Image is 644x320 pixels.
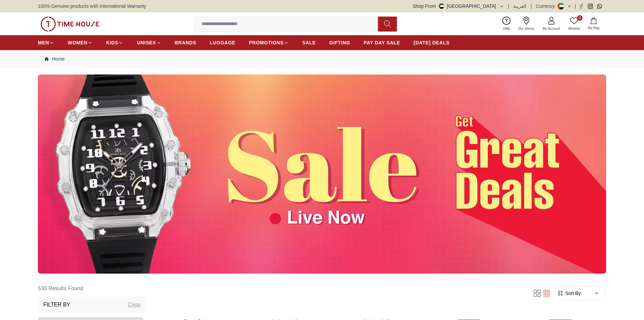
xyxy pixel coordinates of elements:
[514,15,539,33] a: Our Stores
[43,301,70,309] h3: Filter By
[210,37,236,49] a: LUGGAGE
[175,37,196,49] a: BRANDS
[414,39,450,46] span: [DATE] DEALS
[38,3,146,9] span: 100% Genuine products with International Warranty
[566,26,582,31] span: Wishlist
[585,25,602,30] span: My Bag
[329,39,350,46] span: GIFTING
[500,26,513,31] span: Help
[210,39,236,46] span: LUGGAGE
[557,290,582,297] button: Sort By:
[106,39,118,46] span: KIDS
[575,3,576,9] span: |
[38,50,606,68] nav: Breadcrumb
[597,4,602,9] a: Whatsapp
[508,3,509,9] span: |
[249,39,284,46] span: PROMOTIONS
[513,3,526,9] button: العربية
[302,37,316,49] a: SALE
[579,4,584,9] a: Facebook
[249,37,289,49] a: PROMOTIONS
[364,37,400,49] a: PAY DAY SALE
[68,39,88,46] span: WOMEN
[439,3,444,9] img: United Arab Emirates
[577,15,582,21] span: 0
[530,3,532,9] span: |
[499,15,514,33] a: Help
[128,301,141,309] div: Clear
[137,37,161,49] a: UNISEX
[329,37,350,49] a: GIFTING
[564,15,584,33] a: 0Wishlist
[38,280,146,297] h6: 530 Results Found
[584,16,603,32] button: My Bag
[364,39,400,46] span: PAY DAY SALE
[564,290,582,297] span: Sort By:
[38,37,54,49] a: MEN
[516,26,537,31] span: Our Stores
[41,17,99,31] img: ...
[137,39,156,46] span: UNISEX
[588,4,593,9] a: Instagram
[68,37,93,49] a: WOMEN
[38,74,606,274] img: ...
[536,3,558,9] div: Currency
[175,39,196,46] span: BRANDS
[45,56,65,62] a: Home
[106,37,123,49] a: KIDS
[413,3,504,9] button: Shop From[GEOGRAPHIC_DATA]
[540,26,563,31] span: My Account
[302,39,316,46] span: SALE
[414,37,450,49] a: [DATE] DEALS
[38,39,49,46] span: MEN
